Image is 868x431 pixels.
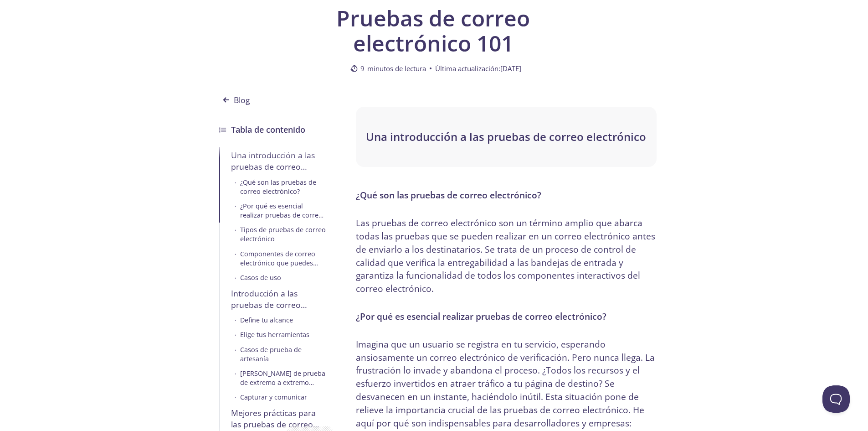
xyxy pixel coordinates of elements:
font: • [235,251,236,257]
font: Una introducción a las pruebas de correo electrónico [231,150,315,183]
font: Última actualización: [435,64,500,73]
font: • [235,332,236,338]
font: ¿Qué son las pruebas de correo electrónico? [240,178,316,196]
font: [PERSON_NAME] de prueba de extremo a extremo populares [240,369,325,396]
font: Introducción a las pruebas de correo electrónico [231,288,307,321]
font: [DATE] [500,64,521,73]
iframe: Ayuda Scout Beacon - Abierto [822,385,850,413]
font: Tabla de contenido [231,124,305,135]
font: Tipos de pruebas de correo electrónico [240,225,326,243]
font: ¿Por qué es esencial realizar pruebas de correo electrónico? [240,202,324,228]
font: Imagina que un usuario se registra en tu servicio, esperando ansiosamente un correo electrónico d... [356,338,655,429]
font: • [235,371,236,377]
font: • [235,180,236,186]
font: Define tu alcance [240,316,293,324]
font: minutos de lectura [367,64,426,73]
font: • [235,203,236,209]
font: Capturar y comunicar [240,393,307,401]
font: ¿Qué son las pruebas de correo electrónico? [356,189,541,201]
font: • [235,227,236,233]
font: • [235,347,236,353]
font: 9 [360,64,365,73]
font: Elige tus herramientas [240,330,309,339]
font: Componentes de correo electrónico que puedes probar [240,249,318,276]
font: Pruebas de correo electrónico 101 [336,3,530,58]
font: Una introducción a las pruebas de correo electrónico [366,129,646,144]
a: Blog [219,78,328,112]
font: Las pruebas de correo electrónico son un término amplio que abarca todas las pruebas que se puede... [356,217,655,295]
font: Blog [234,94,250,105]
font: • [235,317,236,323]
font: ¿Por qué es esencial realizar pruebas de correo electrónico? [356,310,606,322]
font: • [235,275,236,281]
font: Casos de uso [240,273,281,282]
font: • [235,395,236,400]
font: Casos de prueba de artesanía [240,345,302,363]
